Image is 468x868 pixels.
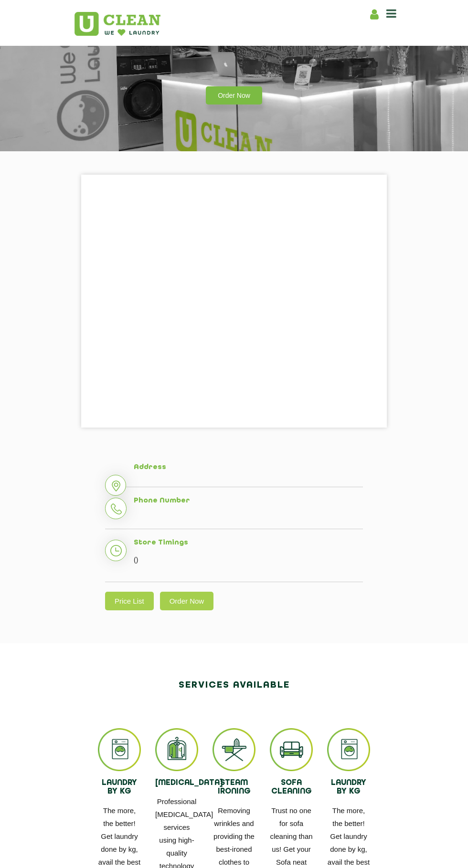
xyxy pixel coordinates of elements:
h4: SOFA CLEANING [270,779,313,796]
img: UClean Laundry and Dry Cleaning [74,12,160,36]
a: Order Now [206,86,262,105]
img: ss_icon_3.png [213,728,255,771]
h5: Store Timings [134,539,363,547]
p: () [134,553,363,567]
h5: Address [134,463,363,472]
img: ss_icon_1.png [98,728,141,771]
h4: LAUNDRY BY KG [98,779,141,796]
h4: STEAM IRONING [213,779,255,796]
img: ss_icon_1.png [327,728,370,771]
img: ss_icon_2.png [155,728,198,771]
h4: [MEDICAL_DATA] [155,779,198,788]
h4: LAUNDRY BY KG [327,779,370,796]
img: ss_icon_4.png [270,728,313,771]
h5: Phone Number [134,497,363,505]
a: Order Now [160,592,214,610]
a: Price List [105,592,154,610]
h2: Services available [74,677,394,694]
